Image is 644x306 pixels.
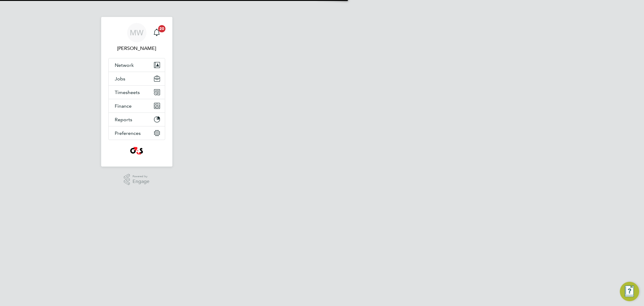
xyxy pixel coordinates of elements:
button: Reports [109,113,165,126]
button: Jobs [109,72,165,85]
span: MW [130,29,143,37]
button: Network [109,58,165,72]
span: Engage [133,179,149,184]
span: Reports [115,117,132,122]
span: Powered by [133,174,149,179]
a: MW[PERSON_NAME] [108,23,165,52]
span: Mike Warwick [108,45,165,52]
button: Timesheets [109,86,165,99]
span: Network [115,62,134,68]
button: Preferences [109,126,165,140]
span: Finance [115,103,132,109]
a: Go to home page [108,146,165,156]
span: Jobs [115,76,125,82]
a: 20 [151,23,163,42]
span: 20 [158,25,165,32]
button: Finance [109,99,165,112]
a: Powered byEngage [124,174,149,185]
span: Preferences [115,130,141,136]
nav: Main navigation [101,17,172,167]
span: Timesheets [115,90,140,95]
img: g4sssuk-logo-retina.png [129,146,144,156]
button: Engage Resource Center [620,282,639,301]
